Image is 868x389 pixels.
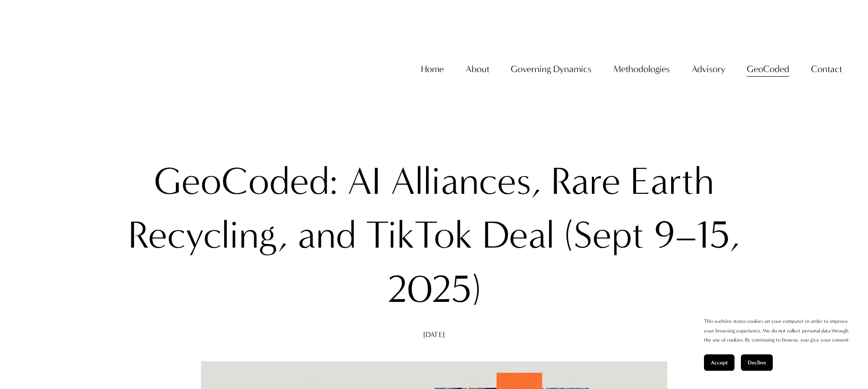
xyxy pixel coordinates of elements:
[704,317,850,345] p: This website stores cookies on your computer in order to improve your browsing experience. We do ...
[298,208,356,262] div: and
[613,61,670,78] span: Methodologies
[551,155,621,208] div: Rare
[630,155,714,208] div: Earth
[811,61,842,78] span: Contact
[695,308,859,380] section: Cookie banner
[747,60,789,78] a: folder dropdown
[391,155,541,208] div: Alliances,
[423,330,445,339] span: [DATE]
[511,61,591,78] span: Governing Dynamics
[692,61,725,78] span: Advisory
[654,208,740,262] div: 9–15,
[747,61,789,78] span: GeoCoded
[128,208,288,262] div: Recycling,
[421,60,444,78] a: Home
[811,60,842,78] a: folder dropdown
[387,263,481,316] div: 2025)
[692,60,725,78] a: folder dropdown
[26,27,110,111] img: Christopher Sanchez &amp; Co.
[741,354,773,371] button: Decline
[154,155,338,208] div: GeoCoded:
[466,61,489,78] span: About
[711,359,728,366] span: Accept
[466,60,489,78] a: folder dropdown
[366,208,473,262] div: TikTok
[564,208,644,262] div: (Sept
[613,60,670,78] a: folder dropdown
[748,359,766,366] span: Decline
[482,208,555,262] div: Deal
[511,60,591,78] a: folder dropdown
[348,155,381,208] div: AI
[704,354,734,371] button: Accept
